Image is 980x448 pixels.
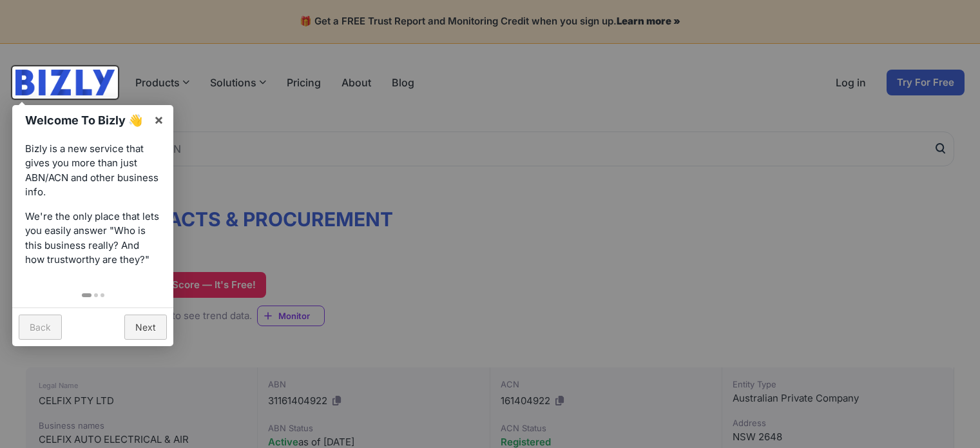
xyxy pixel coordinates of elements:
a: × [144,105,173,134]
p: We're the only place that lets you easily answer "Who is this business really? And how trustworth... [25,209,160,268]
a: Next [124,315,167,340]
a: Back [19,315,62,340]
h1: Welcome To Bizly 👋 [25,112,147,129]
p: Bizly is a new service that gives you more than just ABN/ACN and other business info. [25,142,160,200]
